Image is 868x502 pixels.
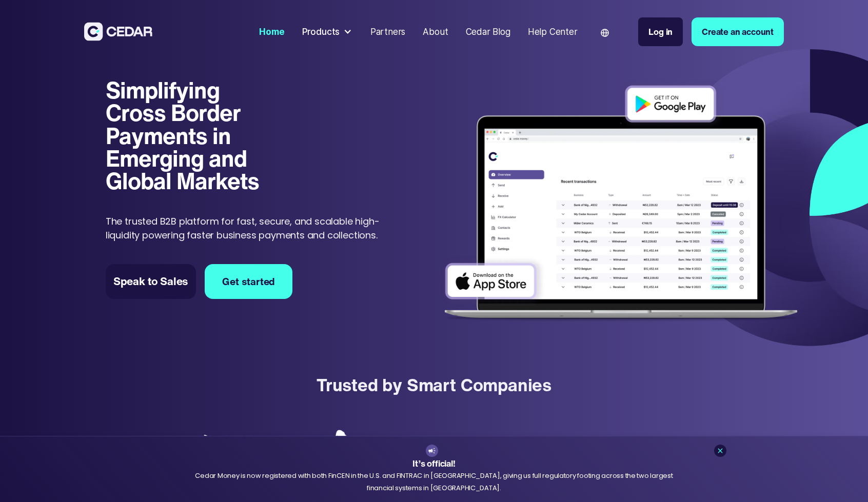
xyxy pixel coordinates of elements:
[437,78,805,329] img: Dashboard of transactions
[648,25,673,38] div: Log in
[461,20,515,44] a: Cedar Blog
[638,17,683,46] a: Log in
[106,79,278,193] h1: Simplifying Cross Border Payments in Emerging and Global Markets
[106,264,196,299] a: Speak to Sales
[601,29,609,37] img: world icon
[330,429,407,461] img: Adebisi Foods logo
[255,20,289,44] a: Home
[366,20,410,44] a: Partners
[692,17,784,46] a: Create an account
[298,21,357,43] div: Products
[523,20,582,44] a: Help Center
[423,25,448,38] div: About
[528,25,578,38] div: Help Center
[106,214,393,242] p: The trusted B2B platform for fast, secure, and scalable high-liquidity powering faster business p...
[302,25,340,38] div: Products
[466,25,510,38] div: Cedar Blog
[370,25,406,38] div: Partners
[200,434,277,455] img: New Marine logo
[419,20,452,44] a: About
[205,264,292,299] a: Get started
[259,25,284,38] div: Home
